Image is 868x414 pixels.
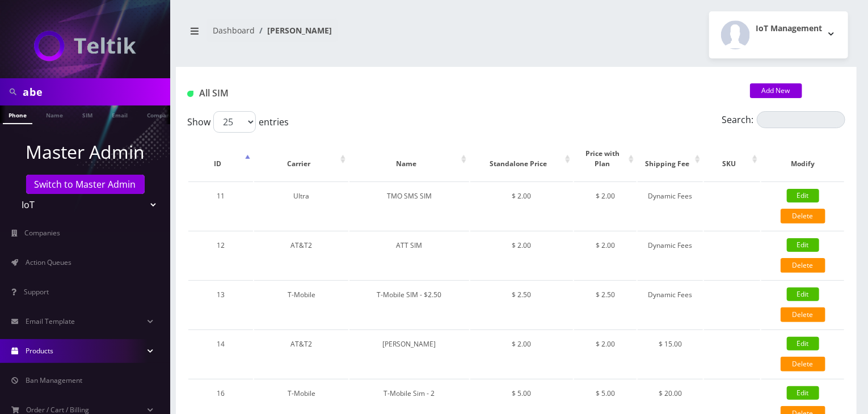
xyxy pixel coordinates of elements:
td: 13 [188,280,253,328]
a: Email [106,105,133,123]
a: Delete [781,258,825,273]
th: SKU: activate to sort column ascending [704,137,761,180]
td: Ultra [254,181,348,230]
td: 11 [188,181,253,230]
td: $ 2.00 [574,329,637,378]
td: $ 15.00 [638,329,702,378]
th: Modify [761,137,844,180]
span: Support [24,287,49,297]
img: IoT [34,31,136,61]
button: IoT Management [709,11,848,58]
a: Add New [750,83,802,98]
nav: breadcrumb [184,19,508,51]
li: [PERSON_NAME] [255,24,332,36]
a: Company [141,105,179,123]
span: Companies [25,228,61,238]
a: Edit [787,386,819,400]
a: Delete [781,307,825,322]
td: ATT SIM [349,231,469,279]
td: T-Mobile SIM - $2.50 [349,280,469,328]
th: Standalone Price: activate to sort column ascending [470,137,573,180]
a: Edit [787,189,819,202]
td: $ 2.00 [574,181,637,230]
a: Edit [787,238,819,252]
td: TMO SMS SIM [349,181,469,230]
span: Ban Management [26,375,82,385]
td: $ 2.50 [574,280,637,328]
td: 14 [188,329,253,378]
th: Price with Plan: activate to sort column ascending [574,137,637,180]
a: SIM [77,105,98,123]
td: Dynamic Fees [638,181,702,230]
td: AT&T2 [254,231,348,279]
td: AT&T2 [254,329,348,378]
h1: All SIM [187,88,733,99]
a: Delete [781,357,825,371]
a: Switch to Master Admin [26,175,145,194]
td: $ 2.00 [470,231,573,279]
a: Name [40,105,69,123]
input: Search: [757,111,845,128]
td: Dynamic Fees [638,280,702,328]
td: 12 [188,231,253,279]
td: $ 2.50 [470,280,573,328]
a: Dashboard [213,25,255,36]
a: Phone [3,105,32,124]
td: T-Mobile [254,280,348,328]
th: ID: activate to sort column descending [188,137,253,180]
label: Search: [722,111,845,128]
input: Search in Company [23,81,167,103]
td: $ 2.00 [470,329,573,378]
span: Products [26,346,53,356]
span: Email Template [26,316,75,326]
th: Carrier: activate to sort column ascending [254,137,348,180]
td: $ 2.00 [470,181,573,230]
th: Name: activate to sort column ascending [349,137,469,180]
td: Dynamic Fees [638,231,702,279]
h2: IoT Management [756,24,822,33]
a: Edit [787,288,819,301]
a: Edit [787,337,819,350]
label: Show entries [187,111,289,133]
th: Shipping Fee: activate to sort column ascending [638,137,702,180]
a: Delete [781,209,825,223]
select: Showentries [213,111,256,133]
td: $ 2.00 [574,231,637,279]
td: [PERSON_NAME] [349,329,469,378]
span: Action Queues [26,257,71,267]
